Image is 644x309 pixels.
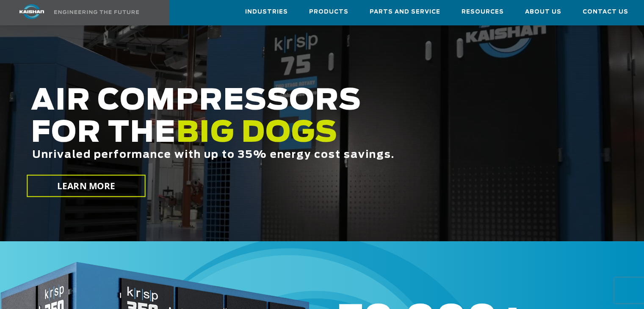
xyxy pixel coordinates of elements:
span: Contact Us [583,7,628,17]
a: Products [309,0,348,23]
a: Parts and Service [370,0,440,23]
img: Engineering the future [54,10,139,14]
span: BIG DOGS [176,119,338,148]
a: Resources [462,0,504,23]
span: Unrivaled performance with up to 35% energy cost savings. [32,150,395,160]
span: Products [309,7,348,17]
a: LEARN MORE [27,175,146,197]
a: Contact Us [583,0,628,23]
h2: AIR COMPRESSORS FOR THE [31,85,514,187]
span: Parts and Service [370,7,440,17]
a: About Us [525,0,561,23]
span: Industries [245,7,288,17]
a: Industries [245,0,288,23]
span: LEARN MORE [57,180,116,192]
span: Resources [462,7,504,17]
span: About Us [525,7,561,17]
